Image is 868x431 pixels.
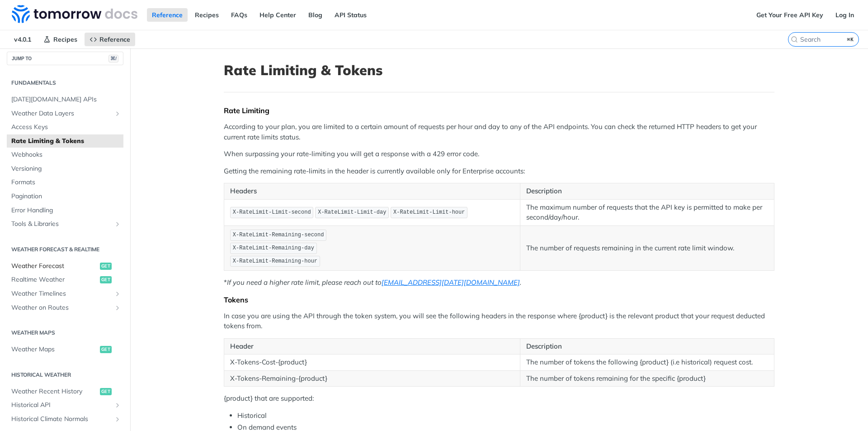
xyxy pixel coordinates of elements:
a: Weather on RoutesShow subpages for Weather on Routes [7,301,123,315]
button: Show subpages for Weather Data Layers [114,110,121,117]
a: Recipes [190,8,224,22]
a: Realtime Weatherget [7,273,123,287]
a: Help Center [255,8,301,22]
td: The number of tokens remaining for the specific {product} [520,370,774,387]
span: get [100,276,112,283]
a: FAQs [226,8,252,22]
kbd: ⌘K [845,35,856,44]
a: Error Handling [7,204,123,217]
span: X-RateLimit-Remaining-hour [233,258,317,264]
a: Weather Recent Historyget [7,385,123,398]
a: Weather Mapsget [7,343,123,356]
p: Description [526,186,768,196]
p: In case you are using the API through the token system, you will see the following headers in the... [224,311,774,331]
p: {product} that are supported: [224,393,774,404]
a: Weather Data LayersShow subpages for Weather Data Layers [7,107,123,120]
p: Getting the remaining rate-limits in the header is currently available only for Enterprise accounts: [224,166,774,177]
span: Tools & Libraries [11,220,112,229]
div: Tokens [224,295,774,304]
a: Log In [830,8,859,22]
span: Weather Timelines [11,289,112,298]
h2: Fundamentals [7,79,123,87]
span: v4.0.1 [9,33,36,46]
th: Header [224,338,520,354]
em: If you need a higher rate limit, please reach out to . [227,278,521,287]
div: Rate Limiting [224,106,774,115]
a: Versioning [7,162,123,176]
button: Show subpages for Weather Timelines [114,290,121,297]
a: Rate Limiting & Tokens [7,134,123,148]
td: X-Tokens-Cost-{product} [224,354,520,371]
span: Versioning [11,164,121,173]
p: The number of requests remaining in the current rate limit window. [526,243,768,254]
span: ⌘/ [108,55,118,62]
span: Historical API [11,401,112,410]
span: get [100,388,112,395]
td: X-Tokens-Remaining-{product} [224,370,520,387]
span: X-RateLimit-Remaining-day [233,245,314,251]
button: Show subpages for Historical API [114,402,121,409]
button: Show subpages for Historical Climate Normals [114,416,121,423]
span: Weather Data Layers [11,109,112,118]
span: get [100,263,112,270]
p: When surpassing your rate-limiting you will get a response with a 429 error code. [224,149,774,159]
p: The maximum number of requests that the API key is permitted to make per second/day/hour. [526,202,768,223]
a: Webhooks [7,148,123,162]
svg: Search [791,36,798,43]
a: Access Keys [7,120,123,134]
a: API Status [330,8,372,22]
h2: Historical Weather [7,371,123,379]
a: Historical APIShow subpages for Historical API [7,398,123,412]
p: Headers [230,186,514,196]
span: X-RateLimit-Limit-second [233,209,311,215]
a: Get Your Free API Key [751,8,828,22]
img: Tomorrow.io Weather API Docs [12,5,137,23]
span: Access Keys [11,123,121,132]
td: The number of tokens the following {product} (i.e historical) request cost. [520,354,774,371]
span: X-RateLimit-Remaining-second [233,232,324,238]
a: Weather Forecastget [7,259,123,273]
span: Rate Limiting & Tokens [11,137,121,146]
span: get [100,346,112,353]
a: Tools & LibrariesShow subpages for Tools & Libraries [7,217,123,231]
span: Formats [11,178,121,187]
span: Weather Forecast [11,262,98,271]
span: Weather on Routes [11,303,112,312]
a: [EMAIL_ADDRESS][DATE][DOMAIN_NAME] [382,278,520,287]
a: Formats [7,176,123,189]
a: Reference [85,33,135,46]
button: Show subpages for Weather on Routes [114,304,121,311]
a: [DATE][DOMAIN_NAME] APIs [7,93,123,106]
th: Description [520,338,774,354]
a: Blog [303,8,327,22]
span: Recipes [53,35,77,43]
h2: Weather Maps [7,329,123,337]
span: Reference [99,35,130,43]
span: X-RateLimit-Limit-day [318,209,386,215]
button: JUMP TO⌘/ [7,52,123,65]
span: Error Handling [11,206,121,215]
a: Historical Climate NormalsShow subpages for Historical Climate Normals [7,412,123,426]
span: [DATE][DOMAIN_NAME] APIs [11,95,121,104]
span: Weather Recent History [11,387,98,396]
p: According to your plan, you are limited to a certain amount of requests per hour and day to any o... [224,122,774,142]
li: Historical [237,411,774,421]
a: Recipes [38,33,82,46]
span: Weather Maps [11,345,98,354]
h1: Rate Limiting & Tokens [224,62,774,78]
h2: Weather Forecast & realtime [7,245,123,254]
span: Historical Climate Normals [11,415,112,424]
span: Webhooks [11,150,121,159]
span: Pagination [11,192,121,201]
a: Reference [147,8,188,22]
a: Pagination [7,190,123,203]
button: Show subpages for Tools & Libraries [114,220,121,228]
span: X-RateLimit-Limit-hour [393,209,465,215]
a: Weather TimelinesShow subpages for Weather Timelines [7,287,123,301]
span: Realtime Weather [11,275,98,284]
